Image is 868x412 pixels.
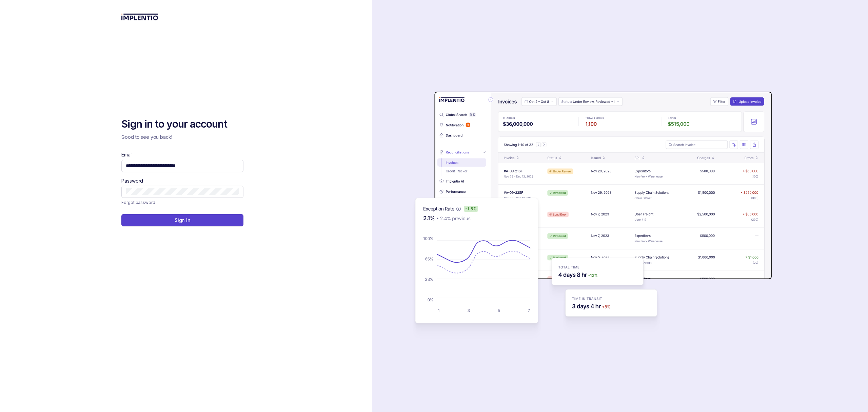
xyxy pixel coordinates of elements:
label: Email [121,151,132,158]
a: Link Forgot password [121,199,155,206]
p: Good to see you back! [121,134,243,141]
img: logo [121,14,158,20]
button: Sign In [121,214,243,226]
p: Sign In [175,217,191,224]
p: Forgot password [121,199,155,206]
h2: Sign in to your account [121,117,243,131]
label: Password [121,177,143,184]
img: signin-background.svg [391,70,774,342]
